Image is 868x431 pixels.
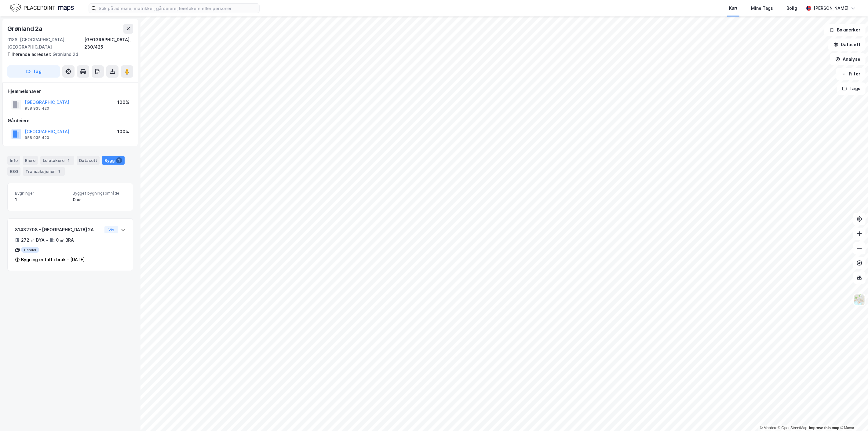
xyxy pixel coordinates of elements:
[25,135,49,140] div: 958 935 420
[66,157,72,163] div: 1
[56,168,62,174] div: 1
[7,65,60,78] button: Tag
[828,38,866,51] button: Datasett
[104,226,118,233] button: Vis
[77,156,100,165] div: Datasett
[786,5,797,12] div: Bolig
[15,226,102,233] div: 81432708 - [GEOGRAPHIC_DATA] 2A
[7,24,44,34] div: Grønland 2a
[836,68,866,80] button: Filter
[10,3,74,13] img: logo.f888ab2527a4732fd821a326f86c7f29.svg
[751,5,773,12] div: Mine Tags
[7,52,53,57] span: Tilhørende adresser:
[117,99,129,106] div: 100%
[8,117,133,124] div: Gårdeiere
[73,191,126,196] span: Bygget bygningsområde
[837,402,868,431] iframe: Chat Widget
[46,238,48,243] div: •
[23,167,65,176] div: Transaksjoner
[40,156,74,165] div: Leietakere
[814,5,848,12] div: [PERSON_NAME]
[23,156,38,165] div: Eiere
[84,36,133,51] div: [GEOGRAPHIC_DATA], 230/425
[102,156,125,165] div: Bygg
[7,51,128,58] div: Grønland 2d
[7,36,84,51] div: 0188, [GEOGRAPHIC_DATA], [GEOGRAPHIC_DATA]
[837,82,866,95] button: Tags
[830,53,866,65] button: Analyse
[15,196,68,203] div: 1
[96,4,259,13] input: Søk på adresse, matrikkel, gårdeiere, leietakere eller personer
[21,256,85,263] div: Bygning er tatt i bruk - [DATE]
[809,426,839,430] a: Improve this map
[729,5,738,12] div: Kart
[854,294,865,305] img: Z
[7,167,20,176] div: ESG
[56,236,74,244] div: 0 ㎡ BRA
[8,88,133,95] div: Hjemmelshaver
[21,236,45,244] div: 272 ㎡ BYA
[778,426,808,430] a: OpenStreetMap
[116,157,122,163] div: 1
[15,191,68,196] span: Bygninger
[25,106,49,111] div: 958 935 420
[73,196,126,203] div: 0 ㎡
[824,24,866,36] button: Bokmerker
[7,156,20,165] div: Info
[117,128,129,135] div: 100%
[760,426,777,430] a: Mapbox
